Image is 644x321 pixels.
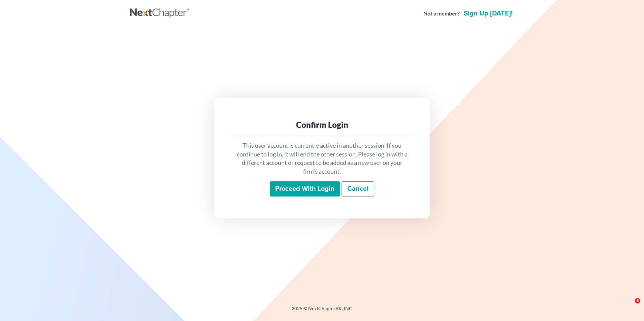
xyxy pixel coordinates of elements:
iframe: Intercom live chat [621,298,637,314]
a: Cancel [342,181,374,197]
div: Confirm Login [236,119,408,130]
p: This user account is currently active in another session. If you continue to log in, it will end ... [236,141,408,176]
div: 2025 © NextChapterBK, INC [130,305,514,317]
strong: Not a member? [423,10,460,17]
a: Sign up [DATE]! [462,10,514,17]
span: 5 [635,298,640,304]
input: Proceed with login [270,181,340,197]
